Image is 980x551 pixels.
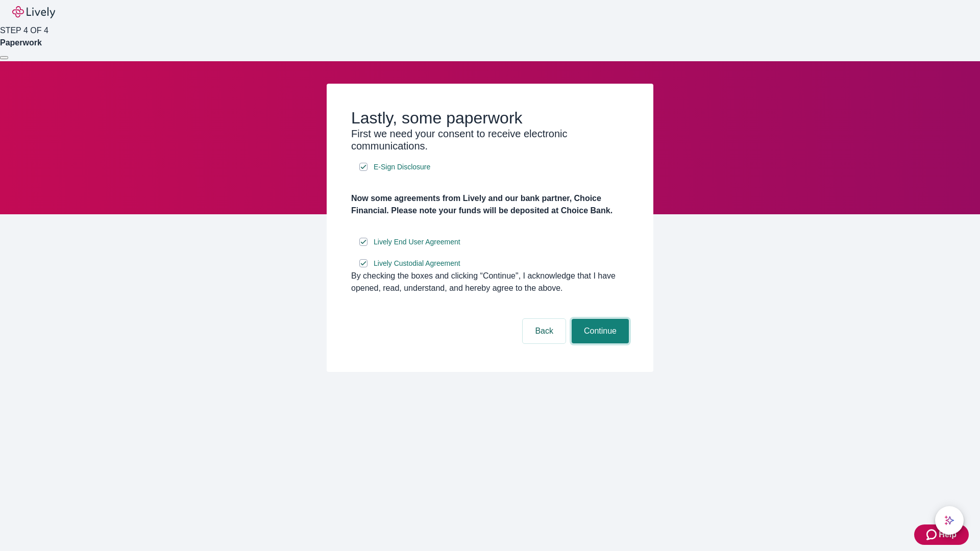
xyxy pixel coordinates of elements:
[374,258,460,269] span: Lively Custodial Agreement
[374,162,430,172] span: E-Sign Disclosure
[572,319,629,343] button: Continue
[351,192,629,217] h4: Now some agreements from Lively and our bank partner, Choice Financial. Please note your funds wi...
[914,524,969,545] button: Zendesk support iconHelp
[12,6,55,18] img: Lively
[523,319,566,343] button: Back
[351,270,629,294] div: By checking the boxes and clicking “Continue", I acknowledge that I have opened, read, understand...
[372,236,462,248] a: e-sign disclosure document
[351,108,629,128] h2: Lastly, some paperwork
[372,161,432,173] a: e-sign disclosure document
[351,128,629,152] h3: First we need your consent to receive electronic communications.
[939,529,957,541] span: Help
[926,529,939,541] svg: Zendesk support icon
[374,237,460,247] span: Lively End User Agreement
[935,506,964,535] button: chat
[372,257,462,270] a: e-sign disclosure document
[944,515,954,525] svg: Lively AI Assistant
